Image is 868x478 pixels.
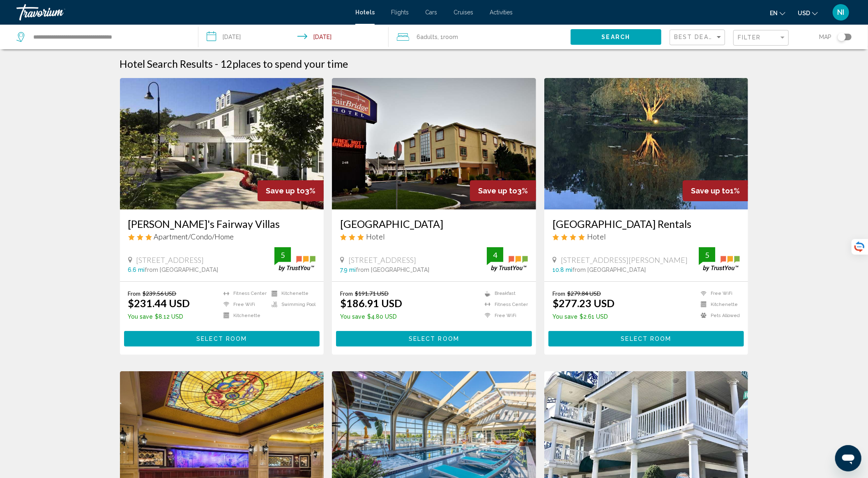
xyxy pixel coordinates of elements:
[340,313,365,320] span: You save
[420,34,437,40] span: Adults
[548,331,744,346] button: Select Room
[478,186,517,195] span: Save up to
[219,301,267,308] li: Free WiFi
[819,31,831,43] span: Map
[198,25,389,49] button: Check-in date: Sep 16, 2025 Check-out date: Sep 17, 2025
[770,10,778,16] span: en
[219,312,267,319] li: Kitchenette
[798,7,818,19] button: Change currency
[553,297,615,309] ins: $277.23 USD
[233,57,348,70] span: places to spend your time
[699,247,740,271] img: trustyou-badge.svg
[128,297,190,309] ins: $231.44 USD
[356,267,429,273] span: from [GEOGRAPHIC_DATA]
[621,336,672,342] span: Select Room
[120,78,324,209] img: Hotel image
[481,312,528,319] li: Free WiFi
[553,313,615,320] p: $2.61 USD
[215,57,219,70] span: -
[437,31,458,43] span: , 1
[355,9,375,16] a: Hotels
[425,9,437,16] a: Cars
[274,247,315,271] img: trustyou-badge.svg
[674,34,717,40] span: Best Deals
[567,290,601,297] del: $279.84 USD
[258,180,324,201] div: 3%
[340,297,402,309] ins: $186.91 USD
[389,25,571,49] button: Travelers: 6 adults, 0 children
[267,290,315,297] li: Kitchenette
[553,267,572,273] span: 10.8 mi
[128,218,316,230] a: [PERSON_NAME]'s Fairway Villas
[553,218,740,230] a: [GEOGRAPHIC_DATA] Rentals
[697,290,740,297] li: Free WiFi
[409,336,459,342] span: Select Room
[697,301,740,308] li: Kitchenette
[128,290,141,297] span: From
[487,247,528,271] img: trustyou-badge.svg
[553,313,578,320] span: You save
[838,8,845,16] span: NI
[417,31,437,43] span: 6
[136,255,204,264] span: [STREET_ADDRESS]
[196,336,247,342] span: Select Room
[128,313,190,320] p: $8.12 USD
[145,267,219,273] span: from [GEOGRAPHIC_DATA]
[553,290,565,297] span: From
[340,218,528,230] a: [GEOGRAPHIC_DATA]
[219,290,267,297] li: Fitness Center
[266,186,305,195] span: Save up to
[571,29,661,44] button: Search
[391,9,409,16] a: Flights
[561,255,688,264] span: [STREET_ADDRESS][PERSON_NAME]
[154,232,234,241] span: Apartment/Condo/Home
[481,290,528,297] li: Breakfast
[699,250,715,260] div: 5
[831,33,852,41] button: Toggle map
[443,34,458,40] span: Room
[830,4,852,21] button: User Menu
[128,313,153,320] span: You save
[470,180,536,201] div: 3%
[553,232,740,241] div: 4 star Hotel
[770,7,785,19] button: Change language
[332,78,536,209] img: Hotel image
[16,4,347,21] a: Travorium
[366,232,385,241] span: Hotel
[602,34,631,41] span: Search
[340,313,402,320] p: $4.80 USD
[697,312,740,319] li: Pets Allowed
[267,301,315,308] li: Swimming Pool
[120,57,213,70] h1: Hotel Search Results
[733,30,789,46] button: Filter
[348,255,416,264] span: [STREET_ADDRESS]
[481,301,528,308] li: Fitness Center
[340,232,528,241] div: 3 star Hotel
[274,250,291,260] div: 5
[544,78,748,209] img: Hotel image
[340,267,356,273] span: 7.9 mi
[683,180,748,201] div: 1%
[221,57,348,70] h2: 12
[798,10,810,16] span: USD
[835,445,861,471] iframe: Кнопка для запуску вікна повідомлень
[490,9,513,16] a: Activities
[674,34,723,41] mat-select: Sort by
[454,9,473,16] a: Cruises
[336,333,532,342] a: Select Room
[128,232,316,241] div: 3 star Apartment
[572,267,646,273] span: from [GEOGRAPHIC_DATA]
[587,232,606,241] span: Hotel
[124,331,320,346] button: Select Room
